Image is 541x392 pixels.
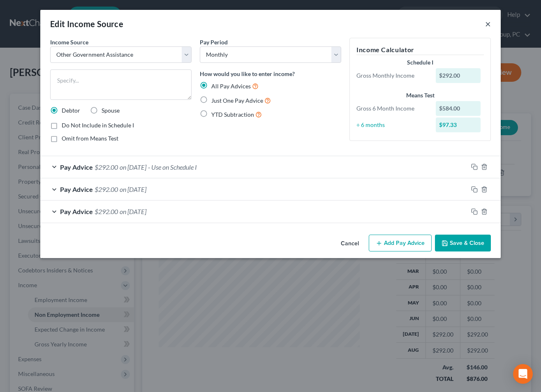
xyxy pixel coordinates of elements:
[211,83,251,90] span: All Pay Advices
[435,235,491,252] button: Save & Close
[356,58,484,67] div: Schedule I
[356,45,484,55] h5: Income Calculator
[50,39,88,46] span: Income Source
[436,68,481,83] div: $292.00
[436,101,481,116] div: $584.00
[513,364,533,384] div: Open Intercom Messenger
[148,163,197,171] span: - Use on Schedule I
[200,38,228,46] label: Pay Period
[95,185,118,193] span: $292.00
[50,18,123,30] div: Edit Income Source
[211,111,254,118] span: YTD Subtraction
[120,163,146,171] span: on [DATE]
[120,208,146,215] span: on [DATE]
[120,185,146,193] span: on [DATE]
[356,91,484,99] div: Means Test
[211,97,263,104] span: Just One Pay Advice
[352,71,432,80] div: Gross Monthly Income
[485,19,491,29] button: ×
[95,163,118,171] span: $292.00
[95,208,118,215] span: $292.00
[62,107,80,114] span: Debtor
[352,104,432,113] div: Gross 6 Month Income
[60,163,93,171] span: Pay Advice
[369,235,432,252] button: Add Pay Advice
[200,69,295,78] label: How would you like to enter income?
[62,122,134,129] span: Do Not Include in Schedule I
[60,208,93,215] span: Pay Advice
[334,235,365,252] button: Cancel
[436,118,481,132] div: $97.33
[62,135,118,142] span: Omit from Means Test
[352,121,432,129] div: ÷ 6 months
[102,107,120,114] span: Spouse
[60,185,93,193] span: Pay Advice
